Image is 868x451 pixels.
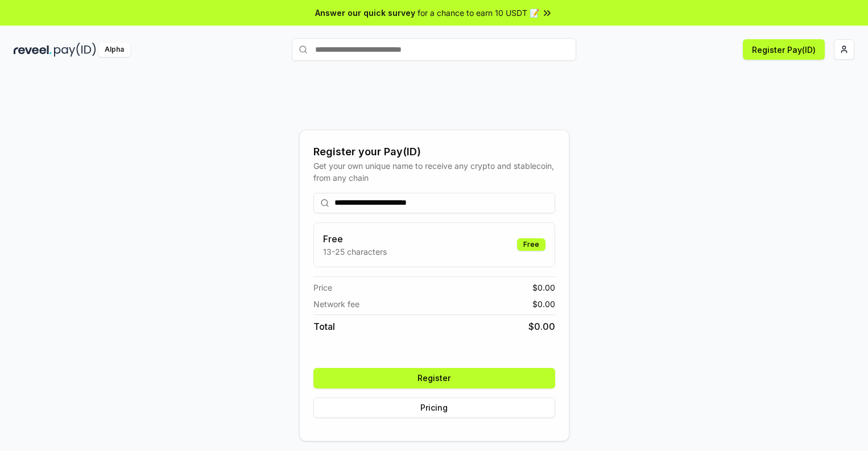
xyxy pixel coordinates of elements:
[323,246,387,258] p: 13-25 characters
[313,160,555,184] div: Get your own unique name to receive any crypto and stablecoin, from any chain
[517,238,545,251] div: Free
[313,282,332,293] span: Price
[313,398,555,418] button: Pricing
[98,43,130,57] div: Alpha
[54,43,96,57] img: pay_id
[532,282,555,293] span: $ 0.00
[323,232,387,246] h3: Free
[528,320,555,333] span: $ 0.00
[313,144,555,160] div: Register your Pay(ID)
[418,7,539,19] span: for a chance to earn 10 USDT 📝
[313,368,555,388] button: Register
[743,39,825,60] button: Register Pay(ID)
[315,7,415,19] span: Answer our quick survey
[14,43,52,57] img: reveel_dark
[313,320,335,333] span: Total
[313,298,359,310] span: Network fee
[532,298,555,310] span: $ 0.00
